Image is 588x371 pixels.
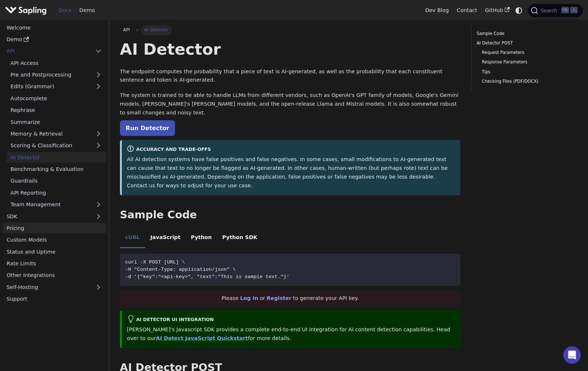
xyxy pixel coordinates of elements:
a: Demo [75,5,99,16]
a: Dev Blog [421,5,452,16]
span: AI Detector [141,25,172,35]
a: Summarize [7,117,106,127]
a: Request Parameters [482,49,572,56]
a: Self-Hosting [3,282,106,292]
button: Search (Ctrl+K) [528,4,583,17]
span: -H "Content-Type: application/json" \ [125,267,235,272]
a: AI Detector [7,152,106,163]
a: API [120,25,133,35]
a: AI Detector POST [476,40,575,47]
nav: Breadcrumbs [120,25,460,35]
button: Collapse sidebar category 'API' [91,46,106,56]
span: -d '{"key":"<api-key>", "text":"This is sample text."}' [125,274,289,280]
p: The system is trained to be able to handle LLMs from different vendors, such as OpenAI's GPT fami... [120,91,460,117]
a: Contact [453,5,481,16]
a: Response Parameters [482,59,572,66]
a: Docs [55,5,75,16]
a: Sample Code [476,30,575,37]
a: Rate Limits [3,258,106,269]
a: Demo [3,34,106,45]
a: AI Detect JavaScript Quickstart [156,335,248,341]
a: Other Integrations [3,270,106,281]
a: Autocomplete [7,93,106,104]
a: Status and Uptime [3,246,106,257]
li: JavaScript [145,228,186,249]
a: API Reporting [7,187,106,198]
img: Sapling.ai [5,5,47,16]
a: Rephrase [7,105,106,116]
li: Python SDK [217,228,262,249]
a: Scoring & Classification [7,140,106,151]
span: Search [538,8,561,13]
a: Team Management [7,199,106,210]
li: Python [186,228,217,249]
a: Checking Files (PDF/DOCX) [482,78,572,85]
a: Support [3,294,106,304]
a: Benchmarking & Evaluation [7,164,106,175]
p: [PERSON_NAME]'s Javascript SDK provides a complete end-to-end UI integration for AI content detec... [127,325,455,343]
a: Guardrails [7,176,106,186]
span: curl -X POST [URL] \ [125,259,185,265]
a: Welcome [3,22,106,33]
a: Register [266,295,291,301]
a: Memory & Retrieval [7,129,106,139]
a: SDK [3,211,91,222]
a: Edits (Grammar) [7,81,106,92]
a: Run Detector [120,120,175,136]
a: Custom Models [3,235,106,245]
div: AI Detector UI integration [127,315,455,324]
a: API [3,46,91,56]
a: Log In [240,295,258,301]
span: API [123,27,130,32]
button: Expand sidebar category 'SDK' [91,211,106,222]
li: cURL [120,228,145,249]
div: Please or to generate your API key. [120,290,460,306]
a: Tips [482,69,572,75]
a: API Access [7,58,106,68]
h2: Sample Code [120,208,460,222]
button: Switch between dark and light mode (currently system mode) [514,5,524,16]
div: Open Intercom Messenger [563,346,581,364]
a: Sapling.ai [5,5,49,16]
a: Pre and Postprocessing [7,70,106,80]
h1: AI Detector [120,39,460,59]
kbd: K [570,7,577,13]
div: Accuracy and Trade-offs [127,145,455,154]
a: GitHub [481,5,513,16]
p: All AI detection systems have false positives and false negatives. In some cases, small modificat... [127,155,455,190]
p: The endpoint computes the probability that a piece of text is AI-generated, as well as the probab... [120,67,460,85]
a: Pricing [3,223,106,234]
